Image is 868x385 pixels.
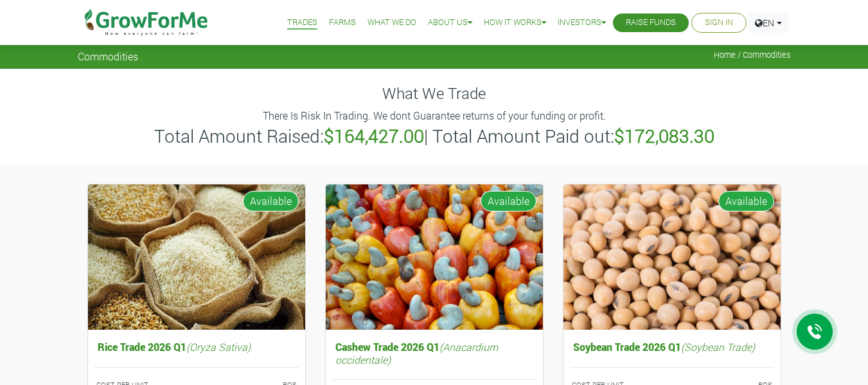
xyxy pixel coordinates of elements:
[287,16,317,30] a: Trades
[714,50,791,60] span: Home / Commodities
[718,191,774,211] span: Available
[428,16,472,30] a: About Us
[326,184,543,330] img: growforme image
[88,184,305,330] img: growforme image
[681,340,755,354] i: (Soybean Trade)
[705,16,733,30] a: Sign In
[78,50,138,62] span: Commodities
[563,184,781,330] img: growforme image
[558,16,606,30] a: Investors
[94,337,299,356] h5: Rice Trade 2026 Q1
[80,108,789,123] p: There Is Risk In Trading. We dont Guarantee returns of your funding or profit.
[614,124,714,148] b: $172,083.30
[332,337,536,368] h5: Cashew Trade 2026 Q1
[324,124,424,148] b: $164,427.00
[570,337,774,356] h5: Soybean Trade 2026 Q1
[335,340,498,366] i: (Anacardium occidentale)
[626,16,676,30] a: Raise Funds
[484,16,546,30] a: How it Works
[78,84,791,103] h4: What We Trade
[80,125,789,147] h3: Total Amount Raised: | Total Amount Paid out:
[329,16,356,30] a: Farms
[186,340,251,354] i: (Oryza Sativa)
[481,191,536,211] span: Available
[243,191,299,211] span: Available
[749,13,788,33] a: EN
[368,16,416,30] a: What We Do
